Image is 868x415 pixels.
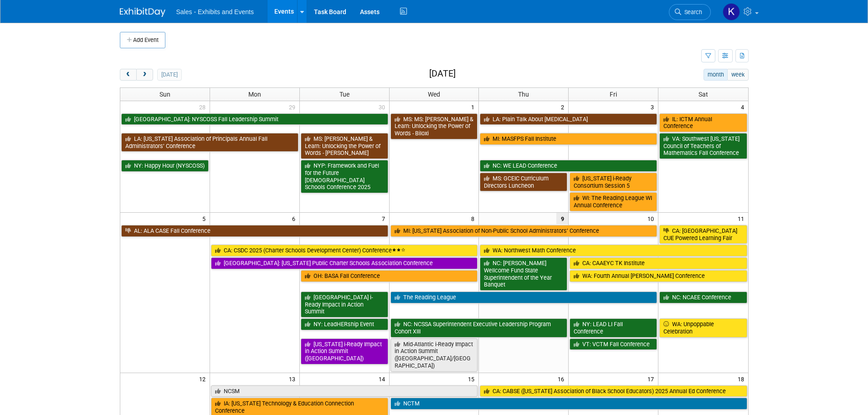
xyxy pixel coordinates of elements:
[727,69,748,81] button: week
[301,292,388,318] a: [GEOGRAPHIC_DATA] i-Ready Impact in Action Summit
[570,257,747,269] a: CA: CAAEYC TK Institute
[480,113,657,125] a: LA: Plain Talk About [MEDICAL_DATA]
[610,91,617,98] span: Fri
[390,318,568,337] a: NC: NCSSA Superintendent Executive Leadership Program Cohort XIII
[470,213,478,224] span: 8
[211,245,478,256] a: CA: CSDC 2025 (Charter Schools Development Center) Conference
[121,225,388,237] a: AL: ALA CASE Fall Conference
[699,91,708,98] span: Sat
[669,4,711,20] a: Search
[288,101,299,113] span: 29
[737,373,748,384] span: 18
[480,257,567,291] a: NC: [PERSON_NAME] Wellcome Fund State Superintendent of the Year Banquet
[176,8,254,15] span: Sales - Exhibits and Events
[570,318,657,337] a: NY: LEAD LI Fall Conference
[659,225,747,244] a: CA: [GEOGRAPHIC_DATA] CUE Powered Learning Fair
[659,133,747,159] a: VA: Southwest [US_STATE] Council of Teachers of Mathematics Fall Conference
[121,113,388,125] a: [GEOGRAPHIC_DATA]: NYSCOSS Fall Leadership Summit
[570,338,657,350] a: VT: VCTM Fall Conference
[570,173,657,191] a: [US_STATE] i-Ready Consortium Session 5
[121,133,298,152] a: LA: [US_STATE] Association of Principals Annual Fall Administrators’ Conference
[378,101,389,113] span: 30
[570,270,747,282] a: WA: Fourth Annual [PERSON_NAME] Conference
[248,91,261,98] span: Mon
[339,91,349,98] span: Tue
[198,101,210,113] span: 28
[211,257,478,269] a: [GEOGRAPHIC_DATA]: [US_STATE] Public Charter Schools Association Conference
[681,9,702,15] span: Search
[480,133,657,145] a: MI: MASFPS Fall Institute
[301,270,478,282] a: OH: BASA Fall Conference
[480,160,657,172] a: NC: WE LEAD Conference
[390,292,657,303] a: The Reading League
[390,398,747,410] a: NCTM
[647,373,658,384] span: 17
[211,385,478,397] a: NCSM
[659,292,747,303] a: NC: NCAEE Conference
[659,113,747,132] a: IL: ICTM Annual Conference
[650,101,658,113] span: 3
[480,385,747,397] a: CA: CABSE ([US_STATE] Association of Black School Educators) 2025 Annual Ed Conference
[480,245,747,256] a: WA: Northwest Math Conference
[723,3,740,20] img: Kara Haven
[198,373,210,384] span: 12
[704,69,728,81] button: month
[136,69,153,81] button: next
[157,69,181,81] button: [DATE]
[480,173,567,191] a: MS: GCEIC Curriculum Directors Luncheon
[291,213,299,224] span: 6
[390,113,478,139] a: MS: MS: [PERSON_NAME] & Learn: Unlocking the Power of Words - Biloxi
[121,160,209,172] a: NY: Happy Hour (NYSCOSS)
[737,213,748,224] span: 11
[467,373,478,384] span: 15
[390,338,478,372] a: Mid-Atlantic i-Ready Impact in Action Summit ([GEOGRAPHIC_DATA]/[GEOGRAPHIC_DATA])
[301,133,388,159] a: MS: [PERSON_NAME] & Learn: Unlocking the Power of Words - [PERSON_NAME]
[288,373,299,384] span: 13
[159,91,170,98] span: Sun
[429,69,456,79] h2: [DATE]
[390,225,657,237] a: MI: [US_STATE] Association of Non-Public School Administrators’ Conference
[518,91,529,98] span: Thu
[470,101,478,113] span: 1
[301,338,388,364] a: [US_STATE] i-Ready Impact in Action Summit ([GEOGRAPHIC_DATA])
[557,373,568,384] span: 16
[301,318,388,330] a: NY: LeadHERship Event
[428,91,440,98] span: Wed
[301,160,388,193] a: NYP: Framework and Fuel for the Future [DEMOGRAPHIC_DATA] Schools Conference 2025
[120,32,165,48] button: Add Event
[120,8,165,17] img: ExhibitDay
[201,213,210,224] span: 5
[659,318,747,337] a: WA: Unpoppable Celebration
[740,101,748,113] span: 4
[120,69,137,81] button: prev
[560,101,568,113] span: 2
[378,373,389,384] span: 14
[570,192,657,211] a: WI: The Reading League WI Annual Conference
[556,213,568,224] span: 9
[381,213,389,224] span: 7
[647,213,658,224] span: 10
